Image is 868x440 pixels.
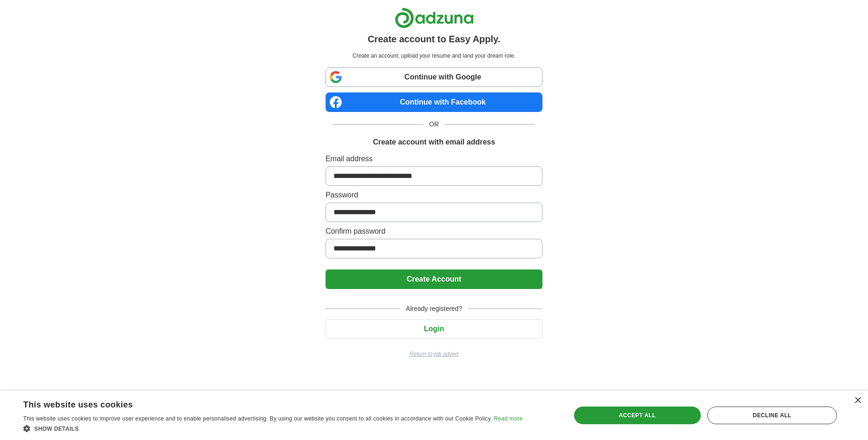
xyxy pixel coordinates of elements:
[326,190,542,201] label: Password
[395,7,474,28] img: Adzuna logo
[326,325,542,333] a: Login
[326,319,542,339] button: Login
[707,407,837,424] div: Decline all
[326,67,542,87] a: Continue with Google
[326,92,542,112] a: Continue with Facebook
[327,52,541,60] p: Create an account, upload your resume and land your dream role.
[424,119,444,129] span: OR
[494,415,522,422] a: Read more, opens a new window
[23,396,499,410] div: This website uses cookies
[326,350,542,358] a: Return to job advert
[23,424,522,433] div: Show details
[34,426,79,432] span: Show details
[574,407,701,424] div: Accept all
[326,226,542,237] label: Confirm password
[368,32,501,46] h1: Create account to Easy Apply.
[373,137,495,148] h1: Create account with email address
[854,397,861,404] div: Close
[23,415,492,422] span: This website uses cookies to improve user experience and to enable personalised advertising. By u...
[326,153,542,164] label: Email address
[326,269,542,289] button: Create Account
[400,304,468,314] span: Already registered?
